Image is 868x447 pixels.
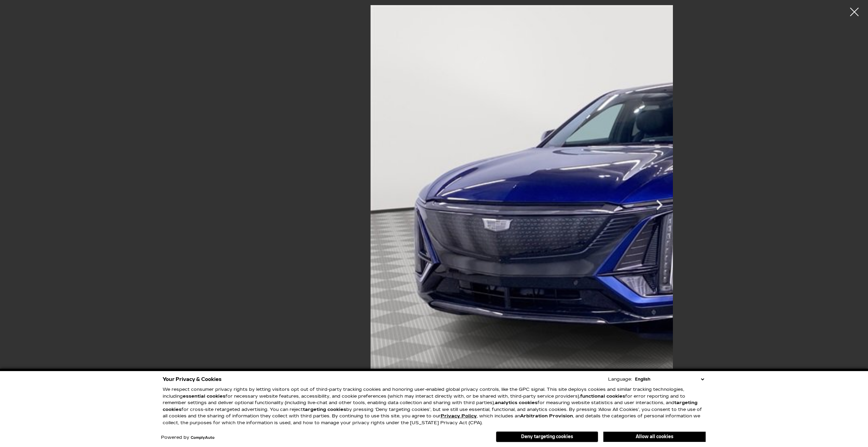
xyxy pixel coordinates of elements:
span: Your Privacy & Cookies [163,374,222,384]
strong: essential cookies [183,394,225,399]
button: Deny targeting cookies [496,431,598,442]
div: Next [649,191,670,222]
div: Powered by [161,435,215,440]
strong: functional cookies [580,394,625,399]
a: ComplyAuto [191,436,215,440]
strong: Arbitration Provision [520,413,573,419]
select: Language Select [633,376,706,383]
strong: targeting cookies [163,400,697,412]
strong: targeting cookies [303,407,346,412]
div: Language: [608,377,632,382]
strong: analytics cookies [495,400,538,405]
p: We respect consumer privacy rights by letting visitors opt out of third-party tracking cookies an... [163,386,706,426]
a: Privacy Policy [441,413,477,419]
button: Allow all cookies [603,432,706,442]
